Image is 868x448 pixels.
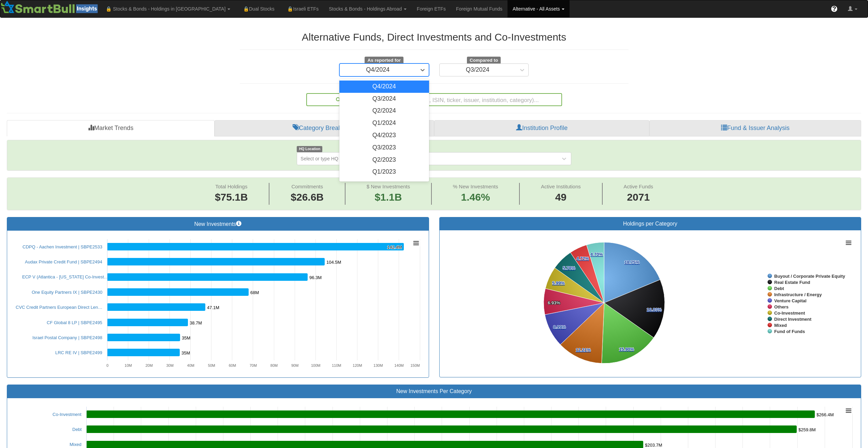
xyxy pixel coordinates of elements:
[124,363,132,367] text: 10M
[353,363,362,367] text: 120M
[445,221,856,227] h3: Holdings per Category
[774,323,787,328] tspan: Mixed
[434,120,649,136] a: Institution Profile
[774,310,805,316] tspan: Co-Investment
[291,191,324,203] span: $26.6B
[576,347,591,352] tspan: 12.21%
[187,363,194,367] text: 40M
[339,93,429,105] div: Q3/2024
[207,305,219,310] tspan: 47.1M
[307,94,561,105] div: Search anything (security name, ISIN, ticker, issuer, institution, category)...
[300,155,371,162] div: Select or type HQ Location name
[576,256,589,261] tspan: 4.72%
[373,363,383,367] text: 130M
[339,129,429,142] div: Q4/2023
[72,427,82,432] a: Debt
[339,142,429,154] div: Q3/2023
[101,0,235,17] a: 🔒 Stocks & Bonds - Holdings in [GEOGRAPHIC_DATA]
[339,81,429,93] div: Q4/2024
[563,265,575,271] tspan: 5.78%
[339,154,429,166] div: Q2/2023
[466,67,489,73] div: Q3/2024
[47,320,102,325] a: CF Global 8 LP | SBPE2495
[366,67,389,73] div: Q4/2024
[590,252,603,257] tspan: 4.70%
[291,363,298,367] text: 90M
[339,166,429,178] div: Q1/2023
[619,347,634,352] tspan: 15.90%
[833,5,836,12] span: ?
[215,191,248,203] span: $75.1B
[374,191,402,203] span: $1.1B
[280,0,324,17] a: 🔒Israeli ETFs
[270,363,278,367] text: 80M
[410,363,420,367] text: 150M
[215,120,434,136] a: Category Breakdown
[229,363,236,367] text: 60M
[453,184,498,189] span: % New Investments
[541,190,581,205] span: 49
[7,120,215,136] a: Market Trends
[106,363,108,367] text: 0
[647,307,662,312] tspan: 16.03%
[291,184,323,189] span: Commitments
[387,245,402,250] tspan: 142.4M
[25,259,102,264] a: Audax Private Credit Fund | SBPE2494
[208,363,215,367] text: 50M
[774,298,807,303] tspan: Venture Capital
[235,0,279,17] a: 🔒Dual Stocks
[145,363,152,367] text: 20M
[624,260,640,265] tspan: 18.75%
[182,335,190,341] tspan: 35M
[394,363,404,367] text: 140M
[339,178,429,190] div: Q4/2022
[12,388,856,394] h3: New Investments Per Category
[16,305,102,310] a: CVC Credit Partners European Direct Len…
[548,300,560,305] tspan: 6.93%
[816,412,834,417] tspan: $266.4M
[250,290,259,295] tspan: 68M
[507,0,570,17] a: Alternative - All Assets
[365,57,403,64] span: As reported for
[166,363,173,367] text: 30M
[774,286,784,291] tspan: Debt
[326,260,341,265] tspan: 104.5M
[826,0,843,17] a: ?
[181,350,190,356] tspan: 35M
[0,0,101,14] img: Smartbull
[774,274,845,279] tspan: Buyout / Corporate Private Equity
[774,329,805,334] tspan: Fund of Funds
[451,0,507,17] a: Foreign Mutual Funds
[332,363,341,367] text: 110M
[774,304,789,309] tspan: Others
[240,31,629,43] h2: Alternative Funds, Direct Investments and Co-Investments
[309,275,322,280] tspan: 96.3M
[215,184,247,189] span: Total Holdings
[623,184,653,189] span: Active Funds
[250,363,257,367] text: 70M
[297,146,322,152] span: HQ Location
[774,280,810,285] tspan: Real Estate Fund
[798,427,816,432] tspan: $259.8M
[649,120,861,136] a: Fund & Issuer Analysis
[339,117,429,129] div: Q1/2024
[339,105,429,117] div: Q2/2024
[541,184,581,189] span: Active Institutions
[23,244,102,249] a: CDPQ - Aachen Investment | SBPE2533
[32,335,102,340] a: Israel Postal Company | SBPE2498
[774,292,822,297] tspan: Infrastructure / Energy
[55,350,102,355] a: LRC RE IV | SBPE2499
[552,280,565,286] tspan: 5.99%
[412,0,451,17] a: Foreign ETFs
[367,184,410,189] span: $ New Investments
[190,320,202,326] tspan: 38.7M
[12,221,424,227] h3: New Investments
[32,290,102,295] a: One Equity Partners IX | SBPE2430
[623,190,653,205] span: 2071
[467,57,501,64] span: Compared to
[324,0,412,17] a: Stocks & Bonds - Holdings Abroad
[453,190,498,205] span: 1.46%
[645,443,662,448] tspan: $203.7M
[70,442,82,447] a: Mixed
[774,317,812,322] tspan: Direct Investment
